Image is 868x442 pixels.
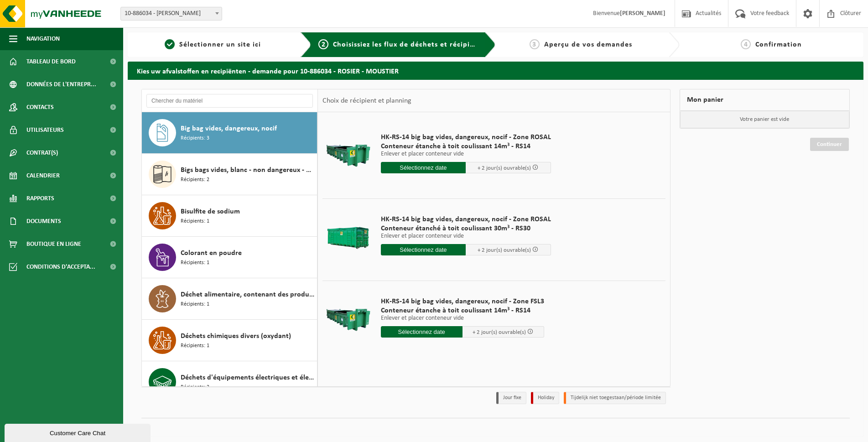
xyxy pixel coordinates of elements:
[381,142,551,151] span: Conteneur étanche à toit coulissant 14m³ - RS14
[165,39,175,49] span: 1
[181,165,315,176] span: Bigs bags vides, blanc - non dangereux - en vrac
[26,210,61,233] span: Documents
[142,320,317,361] button: Déchets chimiques divers (oxydant) Récipients: 1
[544,41,632,48] span: Aperçu de vos demandes
[381,306,544,315] span: Conteneur étanche à toit coulissant 14m³ - RS14
[181,206,240,217] span: Bisulfite de sodium
[381,315,544,322] p: Enlever et placer conteneur vide
[26,73,96,96] span: Données de l'entrepr...
[26,187,54,210] span: Rapports
[381,244,466,255] input: Sélectionnez date
[132,39,293,50] a: 1Sélectionner un site ici
[142,154,317,195] button: Bigs bags vides, blanc - non dangereux - en vrac Récipients: 2
[26,119,64,141] span: Utilisateurs
[473,329,526,335] span: + 2 jour(s) ouvrable(s)
[181,331,291,342] span: Déchets chimiques divers (oxydant)
[142,195,317,237] button: Bisulfite de sodium Récipients: 1
[381,215,551,224] span: HK-RS-14 big bag vides, dangereux, nocif - Zone ROSAL
[26,164,60,187] span: Calendrier
[142,278,317,320] button: Déchet alimentaire, contenant des produits d'origine animale, non emballé, catégorie 3 Récipients: 1
[26,27,60,50] span: Navigation
[181,259,209,267] span: Récipients: 1
[381,297,544,306] span: HK-RS-14 big bag vides, dangereux, nocif - Zone FSL3
[142,361,317,403] button: Déchets d'équipements électriques et électroniques - Sans tubes cathodiques Récipients: 2
[680,111,849,128] p: Votre panier est vide
[181,176,209,184] span: Récipients: 2
[142,237,317,278] button: Colorant en poudre Récipients: 1
[181,372,315,383] span: Déchets d'équipements électriques et électroniques - Sans tubes cathodiques
[381,224,551,233] span: Conteneur étanché à toit coulissant 30m³ - RS30
[318,39,328,49] span: 2
[5,422,152,442] iframe: chat widget
[181,300,209,309] span: Récipients: 1
[26,96,54,119] span: Contacts
[755,41,802,48] span: Confirmation
[680,89,850,111] div: Mon panier
[26,50,76,73] span: Tableau de bord
[26,233,81,255] span: Boutique en ligne
[620,10,665,17] strong: [PERSON_NAME]
[381,151,551,157] p: Enlever et placer conteneur vide
[26,255,95,278] span: Conditions d'accepta...
[181,342,209,350] span: Récipients: 1
[381,133,551,142] span: HK-RS-14 big bag vides, dangereux, nocif - Zone ROSAL
[333,41,485,48] span: Choisissiez les flux de déchets et récipients
[181,289,315,300] span: Déchet alimentaire, contenant des produits d'origine animale, non emballé, catégorie 3
[181,134,209,143] span: Récipients: 3
[181,217,209,226] span: Récipients: 1
[381,326,463,338] input: Sélectionnez date
[531,392,559,404] li: Holiday
[496,392,526,404] li: Jour fixe
[121,7,222,20] span: 10-886034 - ROSIER - MOUSTIER
[128,62,863,79] h2: Kies uw afvalstoffen en recipiënten - demande pour 10-886034 - ROSIER - MOUSTIER
[478,165,531,171] span: + 2 jour(s) ouvrable(s)
[120,7,222,21] span: 10-886034 - ROSIER - MOUSTIER
[146,94,313,108] input: Chercher du matériel
[741,39,751,49] span: 4
[381,233,551,239] p: Enlever et placer conteneur vide
[381,162,466,173] input: Sélectionnez date
[564,392,666,404] li: Tijdelijk niet toegestaan/période limitée
[478,247,531,253] span: + 2 jour(s) ouvrable(s)
[181,248,242,259] span: Colorant en poudre
[142,112,317,154] button: Big bag vides, dangereux, nocif Récipients: 3
[181,123,277,134] span: Big bag vides, dangereux, nocif
[181,383,209,392] span: Récipients: 2
[318,89,416,112] div: Choix de récipient et planning
[530,39,540,49] span: 3
[179,41,261,48] span: Sélectionner un site ici
[26,141,58,164] span: Contrat(s)
[810,138,849,151] a: Continuer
